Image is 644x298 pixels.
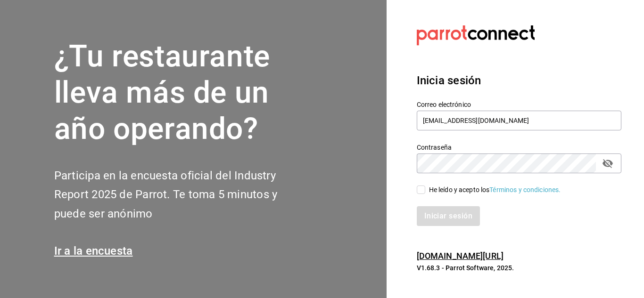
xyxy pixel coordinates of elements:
[417,101,621,108] label: Correo electrónico
[600,155,616,171] button: passwordField
[54,166,309,224] h2: Participa en la encuesta oficial del Industry Report 2025 de Parrot. Te toma 5 minutos y puede se...
[417,263,621,273] p: V1.68.3 - Parrot Software, 2025.
[417,251,504,261] a: [DOMAIN_NAME][URL]
[54,39,309,147] h1: ¿Tu restaurante lleva más de un año operando?
[429,185,561,195] div: He leído y acepto los
[417,111,621,130] input: Ingresa tu correo electrónico
[54,244,133,258] a: Ir a la encuesta
[417,144,621,151] label: Contraseña
[489,186,561,193] a: Términos y condiciones.
[417,72,621,89] h3: Inicia sesión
